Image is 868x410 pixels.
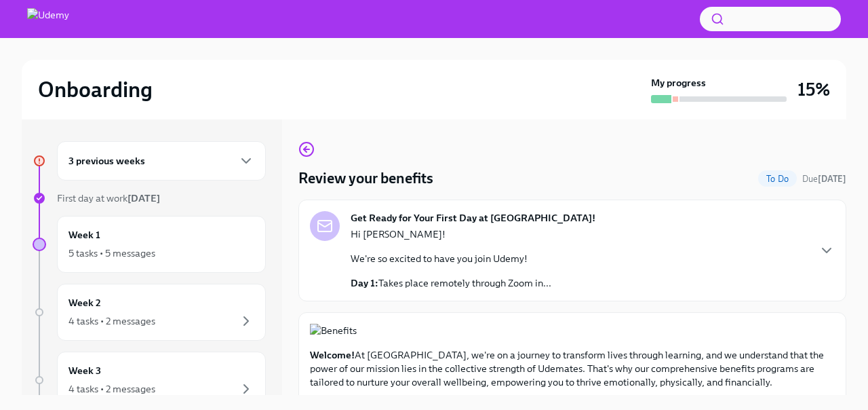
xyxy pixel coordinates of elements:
h6: Week 1 [68,227,100,242]
div: 4 tasks • 2 messages [68,382,155,396]
strong: [DATE] [127,192,160,204]
p: At [GEOGRAPHIC_DATA], we're on a journey to transform lives through learning, and we understand t... [310,348,835,389]
a: Week 24 tasks • 2 messages [33,284,266,341]
a: Week 34 tasks • 2 messages [33,352,266,409]
button: Zoom image [310,324,835,337]
span: September 1st, 2025 10:00 [802,172,846,185]
p: We're so excited to have you join Udemy! [351,252,551,265]
strong: Get Ready for Your First Day at [GEOGRAPHIC_DATA]! [351,211,595,225]
strong: Day 1: [351,277,378,289]
img: Udemy [27,8,69,30]
div: 4 tasks • 2 messages [68,314,155,328]
h3: 15% [797,77,830,102]
h6: Week 2 [68,295,101,310]
h2: Onboarding [38,76,153,103]
strong: Welcome! [310,349,355,361]
a: First day at work[DATE] [33,191,266,205]
div: 3 previous weeks [57,141,266,181]
strong: My progress [651,76,706,90]
p: Hi [PERSON_NAME]! [351,227,551,241]
h6: Week 3 [68,363,101,378]
h6: 3 previous weeks [68,153,145,168]
span: To Do [758,174,797,184]
div: 5 tasks • 5 messages [68,246,155,260]
p: Takes place remotely through Zoom in... [351,276,551,290]
h4: Review your benefits [298,168,433,189]
a: Week 15 tasks • 5 messages [33,216,266,273]
span: Due [802,174,846,184]
span: First day at work [57,192,160,204]
strong: [DATE] [818,174,846,184]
